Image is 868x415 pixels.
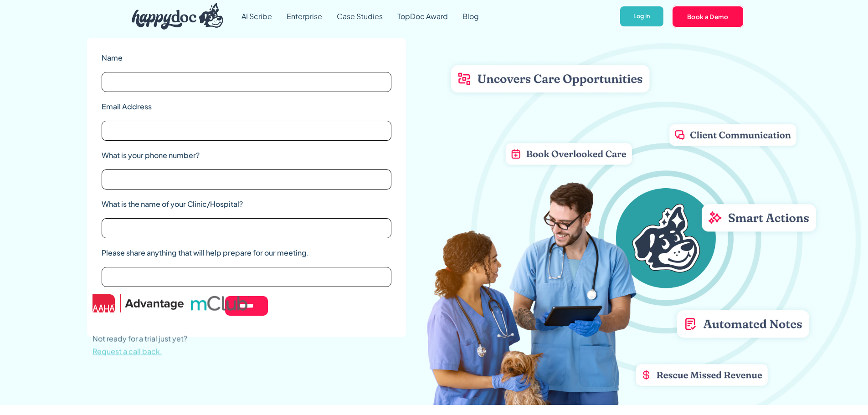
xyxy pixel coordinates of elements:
img: mclub logo [190,296,249,311]
form: Email Form 2 [101,52,391,316]
p: Not ready for a trial just yet? [92,332,187,358]
label: Please share anything that will help prepare for our meeting. [101,247,391,258]
label: What is the name of your Clinic/Hospital? [101,199,391,210]
a: Book a Demo [672,5,744,27]
img: HappyDoc Logo: A happy dog with his ear up, listening. [132,3,224,30]
a: home [124,1,224,32]
a: Log In [619,5,664,28]
label: What is your phone number? [101,150,391,161]
img: AAHA Advantage logo [92,294,184,313]
label: Name [101,52,391,63]
span: Request a call back. [92,346,162,356]
label: Email Address [101,101,391,112]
